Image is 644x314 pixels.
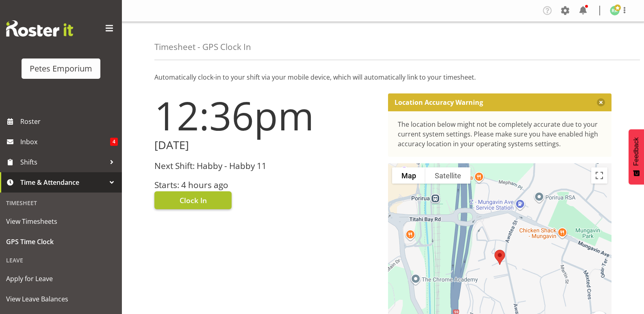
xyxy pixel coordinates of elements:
[154,180,378,190] h3: Starts: 4 hours ago
[20,115,118,128] span: Roster
[6,20,73,37] img: Rosterit website logo
[395,98,483,106] p: Location Accuracy Warning
[180,195,207,206] span: Clock In
[633,137,640,166] span: Feedback
[2,232,120,252] a: GPS Time Clock
[629,129,644,184] button: Feedback - Show survey
[20,176,106,188] span: Time & Attendance
[6,293,116,305] span: View Leave Balances
[6,273,116,285] span: Apply for Leave
[392,167,425,184] button: Show street map
[425,167,471,184] button: Show satellite imagery
[20,136,110,148] span: Inbox
[591,167,607,184] button: Toggle fullscreen view
[20,156,106,168] span: Shifts
[154,161,378,171] h3: Next Shift: Habby - Habby 11
[610,6,620,15] img: ruth-robertson-taylor722.jpg
[30,63,92,75] div: Petes Emporium
[154,93,378,137] h1: 12:36pm
[154,139,378,152] h2: [DATE]
[154,191,232,209] button: Clock In
[110,138,118,146] span: 4
[2,211,120,232] a: View Timesheets
[398,119,602,149] div: The location below might not be completely accurate due to your current system settings. Please m...
[6,236,116,248] span: GPS Time Clock
[2,252,120,269] div: Leave
[2,269,120,289] a: Apply for Leave
[154,42,251,52] h4: Timesheet - GPS Clock In
[154,72,611,82] p: Automatically clock-in to your shift via your mobile device, which will automatically link to you...
[6,215,116,227] span: View Timesheets
[2,289,120,309] a: View Leave Balances
[597,98,605,106] button: Close message
[2,195,120,211] div: Timesheet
